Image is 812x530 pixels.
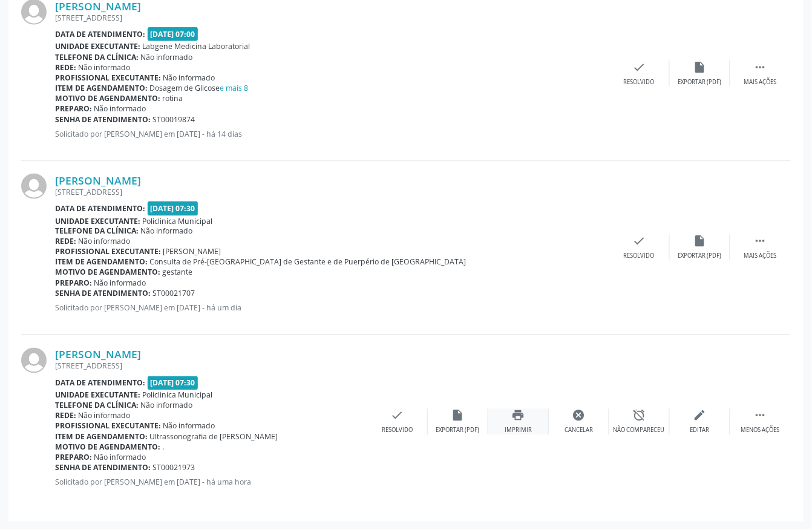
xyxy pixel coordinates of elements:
[55,463,151,473] b: Senha de atendimento:
[55,29,145,39] b: Data de atendimento:
[163,73,215,83] span: Não informado
[150,257,467,267] span: Consulta de Pré-[GEOGRAPHIC_DATA] de Gestante e de Puerpério de [GEOGRAPHIC_DATA]
[148,376,198,390] span: [DATE] 07:30
[55,187,609,197] div: [STREET_ADDRESS]
[79,237,131,247] span: Não informado
[382,427,413,435] div: Resolvido
[94,453,146,463] span: Não informado
[633,409,646,422] i: alarm_off
[55,52,139,62] b: Telefone da clínica:
[55,216,140,226] b: Unidade executante:
[150,432,278,442] span: Ultrassonografia de [PERSON_NAME]
[55,267,160,278] b: Motivo de agendamento:
[436,427,480,435] div: Exportar (PDF)
[505,427,532,435] div: Imprimir
[141,226,193,237] span: Não informado
[754,61,767,74] i: 
[693,409,707,422] i: edit
[744,78,777,87] div: Mais ações
[153,114,195,125] span: ST00019874
[21,348,47,373] img: img
[55,129,609,139] p: Solicitado por [PERSON_NAME] em [DATE] - há 14 dias
[55,390,140,401] b: Unidade executante:
[391,409,404,422] i: check
[754,235,767,248] i: 
[55,303,609,313] p: Solicitado por [PERSON_NAME] em [DATE] - há um dia
[55,237,76,247] b: Rede:
[565,427,593,435] div: Cancelar
[55,432,148,442] b: Item de agendamento:
[693,235,707,248] i: insert_drive_file
[690,427,710,435] div: Editar
[55,41,140,51] b: Unidade executante:
[148,27,198,41] span: [DATE] 07:00
[55,226,139,237] b: Telefone da clínica:
[55,453,92,463] b: Preparo:
[21,174,47,199] img: img
[678,78,722,87] div: Exportar (PDF)
[55,247,161,257] b: Profissional executante:
[55,348,141,361] a: [PERSON_NAME]
[512,409,525,422] i: print
[741,427,780,435] div: Menos ações
[55,103,92,114] b: Preparo:
[55,442,160,453] b: Motivo de agendamento:
[94,278,146,289] span: Não informado
[55,62,76,73] b: Rede:
[55,411,76,421] b: Rede:
[79,62,131,73] span: Não informado
[55,73,161,83] b: Profissional executante:
[754,409,767,422] i: 
[220,83,249,93] a: e mais 8
[143,390,213,401] span: Policlinica Municipal
[94,103,146,114] span: Não informado
[624,78,655,87] div: Resolvido
[163,442,165,453] span: .
[55,174,141,187] a: [PERSON_NAME]
[163,267,193,278] span: gestante
[744,252,777,261] div: Mais ações
[55,83,148,93] b: Item de agendamento:
[150,83,249,93] span: Dosagem de Glicose
[141,401,193,411] span: Não informado
[143,216,213,226] span: Policlinica Municipal
[614,427,665,435] div: Não compareceu
[79,411,131,421] span: Não informado
[55,93,160,103] b: Motivo de agendamento:
[153,463,195,473] span: ST00021973
[633,235,646,248] i: check
[55,477,367,488] p: Solicitado por [PERSON_NAME] em [DATE] - há uma hora
[153,289,195,299] span: ST00021707
[163,93,183,103] span: rotina
[633,61,646,74] i: check
[55,114,151,125] b: Senha de atendimento:
[55,13,609,23] div: [STREET_ADDRESS]
[451,409,465,422] i: insert_drive_file
[55,289,151,299] b: Senha de atendimento:
[55,421,161,431] b: Profissional executante:
[693,61,707,74] i: insert_drive_file
[143,41,250,51] span: Labgene Medicina Laboratorial
[55,378,145,388] b: Data de atendimento:
[148,201,198,215] span: [DATE] 07:30
[55,401,139,411] b: Telefone da clínica:
[55,203,145,214] b: Data de atendimento:
[678,252,722,261] div: Exportar (PDF)
[624,252,655,261] div: Resolvido
[55,361,367,371] div: [STREET_ADDRESS]
[55,278,92,289] b: Preparo:
[572,409,586,422] i: cancel
[141,52,193,62] span: Não informado
[163,421,215,431] span: Não informado
[55,257,148,267] b: Item de agendamento:
[163,247,221,257] span: [PERSON_NAME]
